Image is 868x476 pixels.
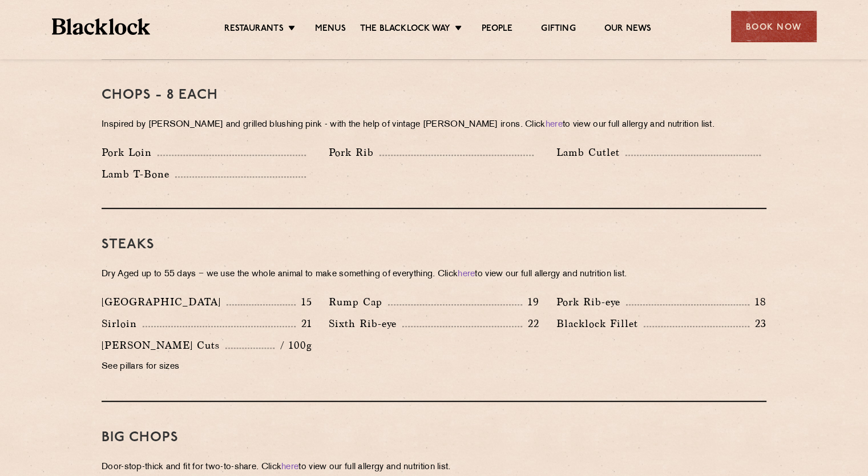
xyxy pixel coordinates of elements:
[281,463,298,471] a: here
[102,294,227,310] p: [GEOGRAPHIC_DATA]
[546,120,563,129] a: here
[102,144,158,160] p: Pork Loin
[522,295,539,309] p: 19
[360,23,450,36] a: The Blacklock Way
[102,359,312,375] p: See pillars for sizes
[296,316,312,331] p: 21
[102,459,766,475] p: Door-stop-thick and fit for two-to-share. Click to view our full allergy and nutrition list.
[522,316,539,331] p: 22
[315,23,346,36] a: Menus
[329,294,388,310] p: Rump Cap
[749,295,766,309] p: 18
[52,18,151,35] img: BL_Textured_Logo-footer-cropped.svg
[102,166,175,182] p: Lamb T-Bone
[102,430,766,445] h3: Big Chops
[102,337,225,353] p: [PERSON_NAME] Cuts
[102,267,766,283] p: Dry Aged up to 55 days − we use the whole animal to make something of everything. Click to view o...
[296,295,312,309] p: 15
[731,11,817,42] div: Book Now
[482,23,512,36] a: People
[329,144,380,160] p: Pork Rib
[458,270,475,279] a: here
[541,23,575,36] a: Gifting
[102,237,766,252] h3: Steaks
[102,88,766,103] h3: Chops - 8 each
[604,23,652,36] a: Our News
[749,316,766,331] p: 23
[102,117,766,133] p: Inspired by [PERSON_NAME] and grilled blushing pink - with the help of vintage [PERSON_NAME] iron...
[556,294,626,310] p: Pork Rib-eye
[274,338,312,353] p: / 100g
[556,144,625,160] p: Lamb Cutlet
[556,316,644,332] p: Blacklock Fillet
[329,316,402,332] p: Sixth Rib-eye
[102,316,143,332] p: Sirloin
[224,23,284,36] a: Restaurants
